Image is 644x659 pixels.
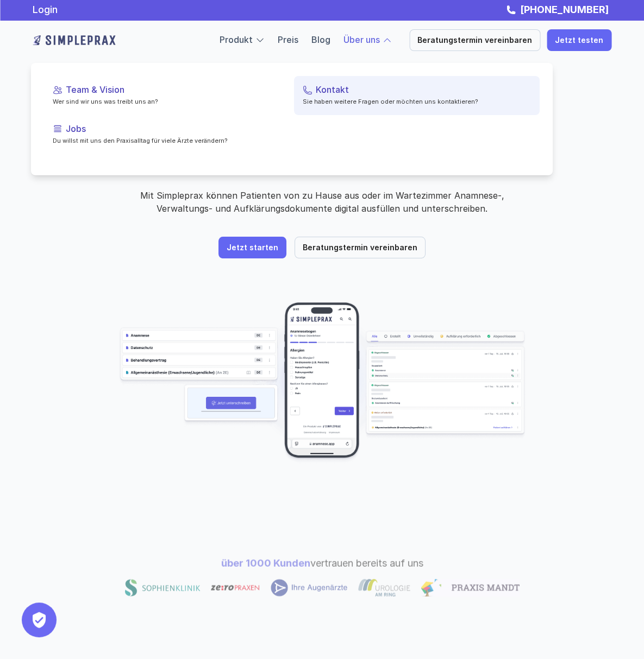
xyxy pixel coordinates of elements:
[221,557,310,569] span: über 1000 Kunden
[220,34,253,45] a: Produkt
[33,4,58,15] a: Login
[417,36,532,45] p: Beratungstermin vereinbaren
[517,4,611,15] a: [PHONE_NUMBER]
[295,237,426,258] a: Beratungstermin vereinbaren
[44,76,290,115] a: Team & VisionWer sind wir uns was treibt uns an?
[520,4,609,15] strong: [PHONE_NUMBER]
[66,123,281,134] p: Jobs
[303,243,417,252] p: Beratungstermin vereinbaren
[118,189,526,215] p: Mit Simpleprax können Patienten von zu Hause aus oder im Wartezimmer Anamnese-, Verwaltungs- und ...
[278,34,298,45] a: Preis
[547,29,611,51] a: Jetzt testen
[66,85,281,95] p: Team & Vision
[221,556,423,571] p: vertrauen bereits auf uns
[343,34,380,45] a: Über uns
[53,136,281,145] p: Du willst mit uns den Praxisalltag für viele Ärzte verändern?
[44,115,290,154] a: JobsDu willst mit uns den Praxisalltag für viele Ärzte verändern?
[409,29,540,51] a: Beratungstermin vereinbaren
[316,85,531,95] p: Kontakt
[227,243,278,252] p: Jetzt starten
[118,302,526,464] img: Beispielscreenshots aus der Simpleprax Anwendung
[53,97,281,106] p: Wer sind wir uns was treibt uns an?
[555,36,603,45] p: Jetzt testen
[311,34,330,45] a: Blog
[303,97,531,106] p: Sie haben weitere Fragen oder möchten uns kontaktieren?
[218,237,286,258] a: Jetzt starten
[294,76,540,115] a: KontaktSie haben weitere Fragen oder möchten uns kontaktieren?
